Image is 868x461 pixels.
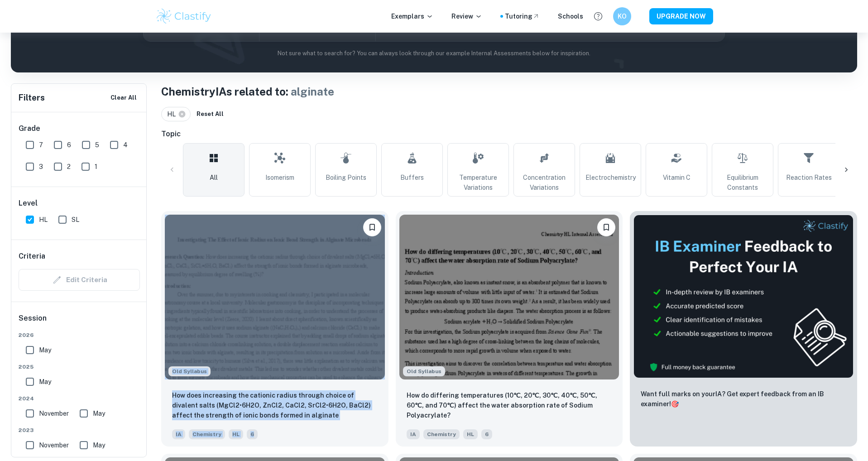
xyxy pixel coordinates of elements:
[161,129,857,139] h6: Topic
[67,140,71,150] span: 6
[19,198,140,209] h6: Level
[39,440,69,450] span: November
[633,215,854,378] img: Thumbnail
[597,218,615,236] button: Bookmark
[481,429,492,439] span: 6
[451,173,505,192] span: Temperature Variations
[93,408,105,418] span: May
[39,377,51,387] span: May
[19,251,45,262] h6: Criteria
[265,173,294,182] span: Isomerism
[505,11,540,21] a: Tutoring
[407,429,420,439] span: IA
[189,429,225,439] span: Chemistry
[19,313,140,331] h6: Session
[39,162,43,172] span: 3
[558,11,583,21] a: Schools
[161,83,857,100] h1: Chemistry IAs related to:
[210,173,218,182] span: All
[663,173,691,182] span: Vitamin C
[165,215,385,379] img: Chemistry IA example thumbnail: How does increasing the cationic radius
[19,394,140,403] span: 2024
[67,162,71,172] span: 2
[19,331,140,339] span: 2026
[518,173,571,192] span: Concentration Variations
[396,211,623,447] a: Starting from the May 2025 session, the Chemistry IA requirements have changed. It's OK to refer ...
[291,85,334,98] span: alginate
[39,140,43,150] span: 7
[247,429,258,439] span: 6
[72,215,79,225] span: SL
[172,429,185,439] span: IA
[403,366,445,376] div: Starting from the May 2025 session, the Chemistry IA requirements have changed. It's OK to refer ...
[407,390,612,420] p: How do differing temperatures (10℃, 20℃, 30℃, 40℃, 50℃, 60℃, and 70℃) affect the water absorption...
[423,429,460,439] span: Chemistry
[167,109,180,119] span: HL
[403,366,445,376] span: Old Syllabus
[630,211,857,447] a: ThumbnailWant full marks on yourIA? Get expert feedback from an IB examiner!
[95,140,99,150] span: 5
[155,7,213,25] img: Clastify logo
[172,390,378,421] p: How does increasing the cationic radius through choice of divalent salts (MgCl2•6H2O, ZnCl2, CaCl...
[161,211,388,447] a: Starting from the May 2025 session, the Chemistry IA requirements have changed. It's OK to refer ...
[95,162,97,172] span: 1
[617,11,627,21] h6: KO
[39,408,69,418] span: November
[168,366,211,376] span: Old Syllabus
[19,426,140,434] span: 2023
[39,345,51,355] span: May
[641,389,846,409] p: Want full marks on your IA ? Get expert feedback from an IB examiner!
[590,9,606,24] button: Help and Feedback
[716,173,769,192] span: Equilibrium Constants
[649,8,713,24] button: UPGRADE NOW
[363,218,381,236] button: Bookmark
[39,215,48,225] span: HL
[194,107,226,121] button: Reset All
[108,91,139,105] button: Clear All
[19,363,140,371] span: 2025
[399,215,619,379] img: Chemistry IA example thumbnail: How do differing temperatures (10℃, 20℃,
[786,173,832,182] span: Reaction Rates
[400,173,424,182] span: Buffers
[161,107,191,121] div: HL
[463,429,478,439] span: HL
[19,91,45,104] h6: Filters
[229,429,243,439] span: HL
[326,173,366,182] span: Boiling Points
[19,269,140,291] div: Criteria filters are unavailable when searching by topic
[671,400,679,408] span: 🎯
[168,366,211,376] div: Starting from the May 2025 session, the Chemistry IA requirements have changed. It's OK to refer ...
[123,140,128,150] span: 4
[391,11,433,21] p: Exemplars
[585,173,636,182] span: Electrochemistry
[93,440,105,450] span: May
[18,49,850,58] p: Not sure what to search for? You can always look through our example Internal Assessments below f...
[613,7,631,25] button: KO
[451,11,482,21] p: Review
[19,123,140,134] h6: Grade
